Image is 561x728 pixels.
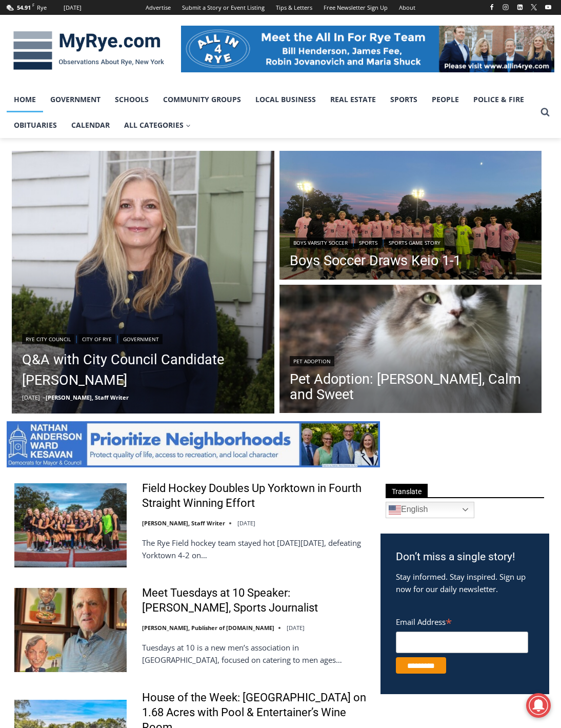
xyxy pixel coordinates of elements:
a: English [386,502,474,518]
div: | | [290,235,461,248]
a: Sports Game Story [385,238,444,248]
a: Sports [383,87,425,112]
p: Stay informed. Stay inspired. Sign up now for our daily newsletter. [396,570,534,595]
a: X [528,1,540,13]
div: Rye [37,3,47,12]
span: F [32,2,34,8]
a: Obituaries [7,112,64,138]
a: [PERSON_NAME], Staff Writer [142,519,225,527]
span: All Categories [124,120,191,131]
a: Meet Tuesdays at 10 Speaker: [PERSON_NAME], Sports Journalist [142,586,367,615]
img: (PHOTO: The Rye Boys Soccer team from their match agains Keio Academy on September 30, 2025. Cred... [279,151,542,282]
time: [DATE] [237,519,255,527]
a: Schools [108,87,156,112]
span: 54.91 [17,4,31,11]
a: All Categories [117,112,198,138]
span: Translate [386,484,428,498]
a: Read More Pet Adoption: Mona, Calm and Sweet [279,285,542,416]
a: City of Rye [78,334,115,344]
a: Q&A with City Council Candidate [PERSON_NAME] [22,349,264,390]
img: Field Hockey Doubles Up Yorktown in Fourth Straight Winning Effort [14,483,127,567]
p: The Rye Field hockey team stayed hot [DATE][DATE], defeating Yorktown 4-2 on… [142,537,367,561]
a: YouTube [542,1,554,13]
a: [PERSON_NAME], Publisher of [DOMAIN_NAME] [142,624,274,632]
img: Meet Tuesdays at 10 Speaker: Mark Mulvoy, Sports Journalist [14,588,127,672]
a: Sports [355,238,381,248]
a: Rye City Council [22,334,74,344]
a: Field Hockey Doubles Up Yorktown in Fourth Straight Winning Effort [142,481,367,510]
img: [PHOTO: Mona. Contributed.] [279,285,542,416]
a: Government [119,334,163,344]
img: en [389,504,401,516]
p: Tuesdays at 10 is a new men’s association in [GEOGRAPHIC_DATA], focused on catering to men ages… [142,641,367,666]
button: View Search Form [536,103,554,122]
a: Linkedin [514,1,526,13]
a: Police & Fire [466,87,531,112]
div: | | [22,332,264,344]
img: MyRye.com [7,24,171,77]
a: Calendar [64,112,117,138]
time: [DATE] [287,624,305,632]
a: Home [7,87,43,112]
a: Read More Boys Soccer Draws Keio 1-1 [279,151,542,282]
label: Email Address [396,612,528,630]
a: Pet Adoption: [PERSON_NAME], Calm and Sweet [290,371,532,402]
a: Community Groups [156,87,248,112]
a: Real Estate [323,87,383,112]
a: [PERSON_NAME], Staff Writer [46,393,129,401]
nav: Primary Navigation [7,87,536,139]
h3: Don’t miss a single story! [396,549,534,565]
a: Government [43,87,108,112]
a: Local Business [248,87,323,112]
a: Instagram [499,1,512,13]
div: [DATE] [64,3,82,12]
img: (PHOTO: City council candidate Maria Tufvesson Shuck.) [12,151,274,414]
a: Facebook [486,1,498,13]
a: Boys Soccer Draws Keio 1-1 [290,253,461,268]
a: Boys Varsity Soccer [290,238,351,248]
a: People [425,87,466,112]
img: All in for Rye [181,26,554,72]
a: Read More Q&A with City Council Candidate Maria Tufvesson Shuck [12,151,274,414]
time: [DATE] [22,393,40,401]
a: Pet Adoption [290,356,334,366]
span: – [43,393,46,401]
